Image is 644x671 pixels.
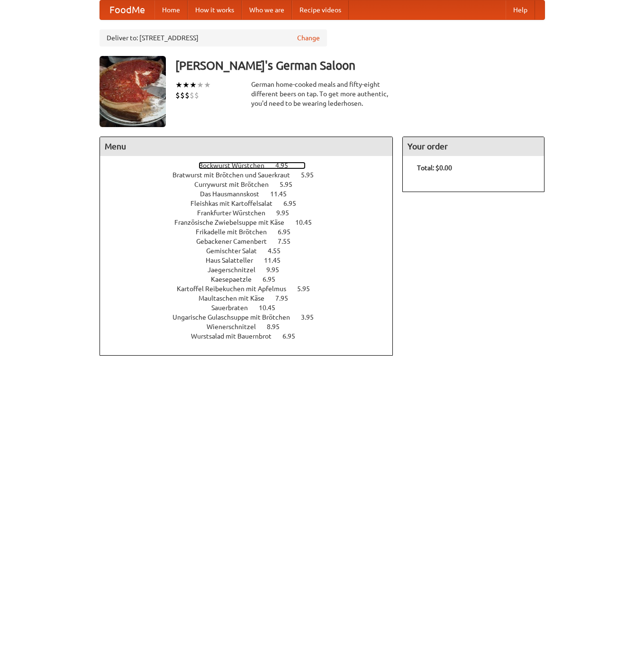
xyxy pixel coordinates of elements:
span: 11.45 [270,190,296,198]
a: Wurstsalad mit Bauernbrot 6.95 [191,332,313,340]
span: 6.95 [282,332,305,340]
span: Fleishkas mit Kartoffelsalat [190,200,282,207]
span: Kartoffel Reibekuchen mit Apfelmus [177,285,296,293]
span: Wurstsalad mit Bauernbrot [191,332,281,340]
span: 8.95 [267,323,289,331]
span: 3.95 [301,313,323,321]
span: 10.45 [295,219,321,226]
a: Recipe videos [292,0,349,19]
a: Bockwurst Würstchen 4.95 [199,162,306,169]
a: Maultaschen mit Käse 7.95 [199,294,306,302]
a: Help [506,0,535,19]
a: Home [154,0,188,19]
span: Das Hausmannskost [200,190,269,198]
span: 11.45 [264,257,290,264]
div: German home-cooked meals and fifty-eight different beers on tap. To get more authentic, you'd nee... [251,80,393,108]
span: Jaegerschnitzel [208,266,265,274]
span: Haus Salatteller [206,257,263,264]
img: angular.jpg [100,56,166,127]
span: 4.55 [268,247,290,255]
span: Frankfurter Würstchen [197,209,275,217]
a: Who we are [242,0,292,19]
a: Jaegerschnitzel 9.95 [208,266,297,274]
a: Currywurst mit Brötchen 5.95 [194,181,310,188]
a: Gebackener Camenbert 7.55 [196,238,308,245]
a: Kartoffel Reibekuchen mit Apfelmus 5.95 [177,285,327,293]
li: $ [190,90,194,101]
li: $ [175,90,180,101]
span: Currywurst mit Brötchen [194,181,278,188]
a: Kaesepaetzle 6.95 [211,276,293,283]
div: Deliver to: [STREET_ADDRESS] [100,29,327,46]
a: Das Hausmannskost 11.45 [200,190,304,198]
a: Sauerbraten 10.45 [211,304,293,312]
li: $ [180,90,185,101]
span: 10.45 [259,304,285,312]
li: ★ [182,80,190,90]
a: Haus Salatteller 11.45 [206,257,298,264]
li: $ [194,90,199,101]
b: Total: $0.00 [417,164,452,172]
span: Ungarische Gulaschsuppe mit Brötchen [172,313,299,321]
span: Wienerschnitzel [207,323,265,331]
span: Gebackener Camenbert [196,238,276,245]
span: 9.95 [266,266,289,274]
h4: Menu [100,137,393,156]
a: Change [297,33,320,43]
span: 6.95 [278,228,300,236]
li: ★ [190,80,197,90]
span: 7.95 [275,294,298,302]
a: Wienerschnitzel 8.95 [207,323,297,331]
span: Gemischter Salat [206,247,266,255]
span: 5.95 [280,181,302,188]
li: ★ [204,80,211,90]
span: 5.95 [301,171,323,179]
span: 5.95 [297,285,319,293]
a: Fleishkas mit Kartoffelsalat 6.95 [190,200,314,207]
span: Kaesepaetzle [211,276,261,283]
span: Französische Zwiebelsuppe mit Käse [174,219,294,226]
span: Bratwurst mit Brötchen und Sauerkraut [172,171,299,179]
a: Frikadelle mit Brötchen 6.95 [196,228,308,236]
li: ★ [197,80,204,90]
span: 9.95 [276,209,299,217]
li: ★ [175,80,182,90]
a: Gemischter Salat 4.55 [206,247,298,255]
a: Bratwurst mit Brötchen und Sauerkraut 5.95 [172,171,331,179]
a: Frankfurter Würstchen 9.95 [197,209,307,217]
span: 6.95 [283,200,306,207]
span: 6.95 [263,276,285,283]
h4: Your order [403,137,544,156]
a: Ungarische Gulaschsuppe mit Brötchen 3.95 [172,313,331,321]
span: Sauerbraten [211,304,257,312]
a: Französische Zwiebelsuppe mit Käse 10.45 [174,219,329,226]
h3: [PERSON_NAME]'s German Saloon [175,56,545,75]
span: Frikadelle mit Brötchen [196,228,276,236]
span: Maultaschen mit Käse [199,294,274,302]
span: 7.55 [278,238,300,245]
span: 4.95 [275,162,298,169]
span: Bockwurst Würstchen [199,162,274,169]
a: FoodMe [100,0,154,19]
a: How it works [188,0,242,19]
li: $ [185,90,190,101]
